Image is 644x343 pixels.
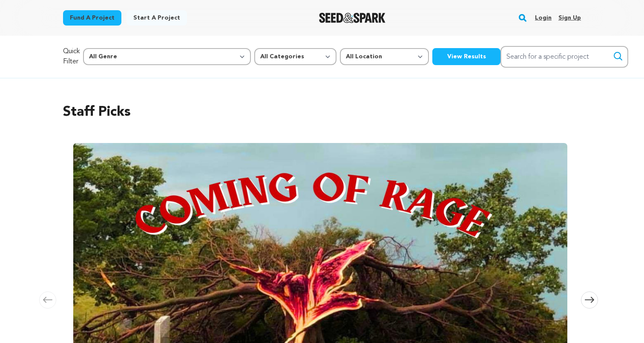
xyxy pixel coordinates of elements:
a: Login [535,11,552,25]
h2: Staff Picks [63,102,581,123]
a: Seed&Spark Homepage [319,13,386,23]
a: Sign up [558,11,581,25]
a: Fund a project [63,10,121,26]
input: Search for a specific project [500,46,628,68]
img: Seed&Spark Logo Dark Mode [319,13,386,23]
a: Start a project [126,10,187,26]
button: View Results [432,48,500,65]
p: Quick Filter [63,46,80,67]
